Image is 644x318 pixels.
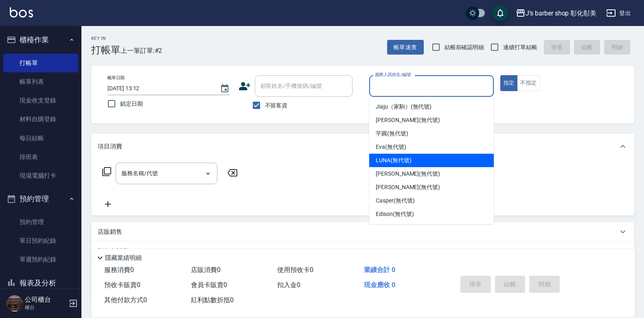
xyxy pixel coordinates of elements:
[3,272,78,294] button: 報表及分析
[3,231,78,250] a: 單日預約紀錄
[277,281,300,289] span: 扣入金 0
[3,54,78,72] a: 打帳單
[107,75,125,81] label: 帳單日期
[107,82,212,95] input: YYYY/MM/DD hh:mm
[3,91,78,110] a: 現金收支登錄
[500,75,518,91] button: 指定
[265,101,288,110] span: 不留客資
[3,29,78,50] button: 櫃檯作業
[603,6,634,21] button: 登出
[3,188,78,209] button: 預約管理
[105,254,142,262] p: 隱藏業績明細
[376,210,414,218] span: Edison (無代號)
[98,228,122,236] p: 店販銷售
[104,281,140,289] span: 預收卡販賣 0
[3,129,78,148] a: 每日結帳
[375,72,411,78] label: 服務人員姓名/編號
[98,247,128,256] p: 預收卡販賣
[364,281,395,289] span: 現金應收 0
[10,7,33,17] img: Logo
[7,295,23,311] img: Person
[98,142,122,151] p: 項目消費
[3,166,78,185] a: 現場電腦打卡
[376,129,408,138] span: 芋圓 (無代號)
[120,100,143,108] span: 鎖定日期
[517,75,540,91] button: 不指定
[191,296,234,304] span: 紅利點數折抵 0
[387,40,424,55] button: 帳單速查
[104,266,134,274] span: 服務消費 0
[376,156,412,165] span: LUNA (無代號)
[91,222,634,242] div: 店販銷售
[3,72,78,91] a: 帳單列表
[376,196,414,205] span: Casper (無代號)
[91,36,120,41] h2: Key In
[3,148,78,166] a: 排班表
[3,213,78,231] a: 預約管理
[492,5,508,21] button: save
[376,102,432,111] span: Jiaju（家駒） (無代號)
[3,110,78,129] a: 材料自購登錄
[445,43,484,52] span: 結帳前確認明細
[25,296,66,304] h5: 公司櫃台
[191,266,221,274] span: 店販消費 0
[191,281,227,289] span: 會員卡販賣 0
[91,133,634,159] div: 項目消費
[376,143,406,151] span: Eva (無代號)
[25,304,66,311] p: 櫃台
[202,167,215,180] button: Open
[91,242,634,261] div: 預收卡販賣
[120,46,162,56] span: 上一筆訂單:#2
[104,296,147,304] span: 其他付款方式 0
[376,170,440,178] span: [PERSON_NAME] (無代號)
[277,266,313,274] span: 使用預收卡 0
[526,8,596,18] div: J’s barber shop 彰化彰美
[215,79,234,98] button: Choose date, selected date is 2025-08-11
[91,44,120,56] h3: 打帳單
[364,266,395,274] span: 業績合計 0
[503,43,537,52] span: 連續打單結帳
[376,116,440,124] span: [PERSON_NAME] (無代號)
[3,250,78,269] a: 單週預約紀錄
[376,183,440,192] span: [PERSON_NAME] (無代號)
[513,5,600,22] button: J’s barber shop 彰化彰美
